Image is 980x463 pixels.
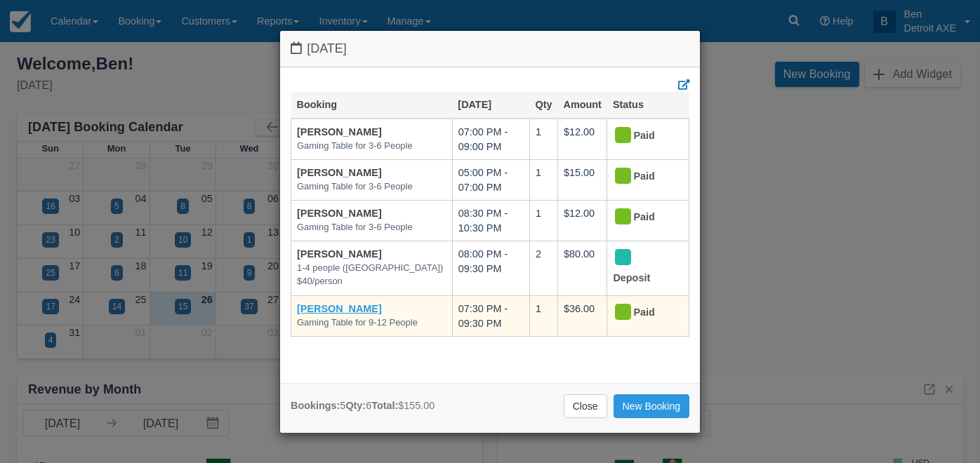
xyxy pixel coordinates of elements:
[452,241,529,296] td: 08:00 PM - 09:30 PM
[530,241,558,296] td: 2
[452,160,529,201] td: 05:00 PM - 07:00 PM
[297,208,382,219] a: [PERSON_NAME]
[558,119,607,160] td: $12.00
[297,167,382,178] a: [PERSON_NAME]
[530,201,558,241] td: 1
[297,316,446,330] em: Gaming Table for 9-12 People
[614,394,690,418] a: New Booking
[564,394,607,418] a: Close
[613,99,644,110] a: Status
[613,166,670,188] div: Paid
[297,248,382,260] a: [PERSON_NAME]
[345,400,366,411] strong: Qty:
[297,140,446,153] em: Gaming Table for 3-6 People
[371,400,398,411] strong: Total:
[558,241,607,296] td: $80.00
[297,221,446,234] em: Gaming Table for 3-6 People
[558,160,607,201] td: $15.00
[452,201,529,241] td: 08:30 PM - 10:30 PM
[297,180,446,194] em: Gaming Table for 3-6 People
[530,160,558,201] td: 1
[536,99,552,110] a: Qty
[530,296,558,337] td: 1
[452,119,529,160] td: 07:00 PM - 09:00 PM
[297,99,338,110] a: Booking
[613,302,670,324] div: Paid
[558,296,607,337] td: $36.00
[297,126,382,137] a: [PERSON_NAME]
[613,206,670,229] div: Paid
[452,296,529,337] td: 07:30 PM - 09:30 PM
[613,125,670,147] div: Paid
[291,41,689,56] h4: [DATE]
[530,119,558,160] td: 1
[297,303,382,314] a: [PERSON_NAME]
[291,400,340,411] strong: Bookings:
[458,99,491,110] a: [DATE]
[297,262,446,288] em: 1-4 people ([GEOGRAPHIC_DATA]) $40/person
[564,99,602,110] a: Amount
[613,247,670,290] div: Deposit
[291,398,435,413] div: 5 6 $155.00
[558,201,607,241] td: $12.00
